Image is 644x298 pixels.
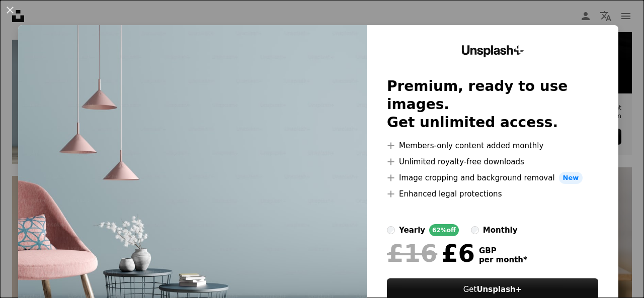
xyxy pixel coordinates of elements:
span: per month * [479,255,527,264]
div: £6 [387,240,475,266]
input: monthly [471,226,479,234]
span: New [559,172,583,184]
div: monthly [483,224,518,236]
li: Unlimited royalty-free downloads [387,156,598,168]
span: GBP [479,246,527,255]
li: Enhanced legal protections [387,188,598,200]
strong: Unsplash+ [476,285,522,294]
div: 62% off [429,224,459,236]
div: yearly [399,224,425,236]
input: yearly62%off [387,226,395,234]
h2: Premium, ready to use images. Get unlimited access. [387,77,598,132]
li: Image cropping and background removal [387,172,598,184]
span: £16 [387,240,437,266]
li: Members-only content added monthly [387,140,598,152]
